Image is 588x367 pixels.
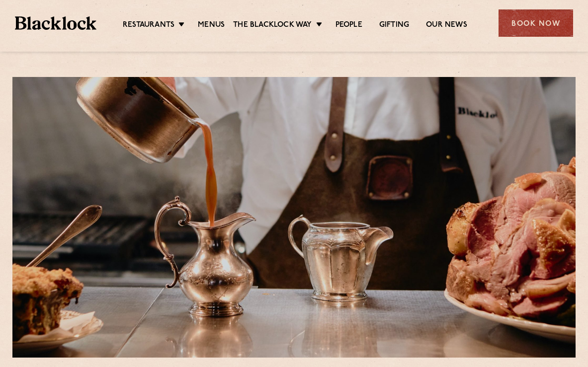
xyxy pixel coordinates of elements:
[426,20,467,31] a: Our News
[198,20,225,31] a: Menus
[379,20,409,31] a: Gifting
[233,20,312,31] a: The Blacklock Way
[123,20,174,31] a: Restaurants
[336,20,362,31] a: People
[15,16,96,30] img: BL_Textured_Logo-footer-cropped.svg
[499,9,573,37] div: Book Now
